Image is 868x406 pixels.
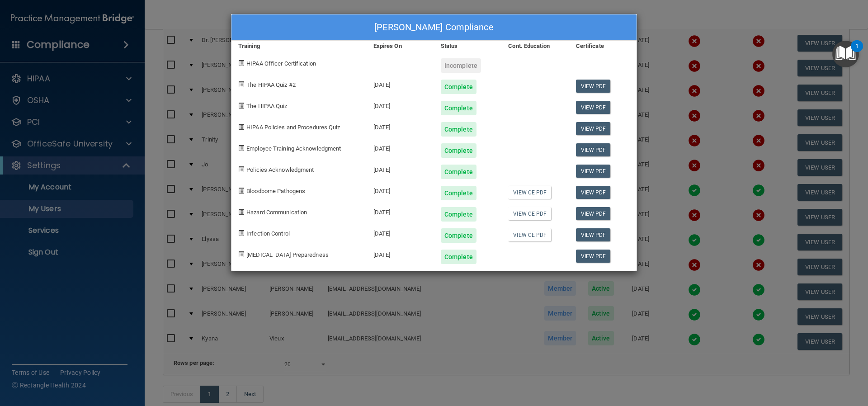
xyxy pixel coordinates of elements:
[712,342,857,378] iframe: Drift Widget Chat Controller
[246,209,307,216] span: Hazard Communication
[367,41,434,52] div: Expires On
[508,186,551,199] a: View CE PDF
[246,81,296,88] span: The HIPAA Quiz #2
[576,122,611,135] a: View PDF
[441,228,476,243] div: Complete
[246,145,341,152] span: Employee Training Acknowledgment
[441,80,476,94] div: Complete
[246,230,290,237] span: Infection Control
[367,115,434,137] div: [DATE]
[367,222,434,243] div: [DATE]
[246,124,340,131] span: HIPAA Policies and Procedures Quiz
[569,41,637,52] div: Certificate
[246,103,287,109] span: The HIPAA Quiz
[434,41,501,52] div: Status
[508,228,551,241] a: View CE PDF
[855,46,859,58] div: 1
[367,158,434,179] div: [DATE]
[576,80,611,93] a: View PDF
[367,137,434,158] div: [DATE]
[367,200,434,222] div: [DATE]
[508,207,551,220] a: View CE PDF
[441,101,476,115] div: Complete
[501,41,569,52] div: Cont. Education
[246,251,329,258] span: [MEDICAL_DATA] Preparedness
[367,179,434,200] div: [DATE]
[367,94,434,115] div: [DATE]
[576,165,611,178] a: View PDF
[441,143,476,158] div: Complete
[441,58,481,73] div: Incomplete
[231,14,637,41] div: [PERSON_NAME] Compliance
[832,41,859,67] button: Open Resource Center, 1 new notification
[441,207,476,222] div: Complete
[367,243,434,264] div: [DATE]
[367,73,434,94] div: [DATE]
[246,166,314,173] span: Policies Acknowledgment
[441,186,476,200] div: Complete
[576,143,611,156] a: View PDF
[246,60,316,67] span: HIPAA Officer Certification
[576,186,611,199] a: View PDF
[576,207,611,220] a: View PDF
[441,165,476,179] div: Complete
[246,188,305,194] span: Bloodborne Pathogens
[441,250,476,264] div: Complete
[576,228,611,241] a: View PDF
[231,41,367,52] div: Training
[576,101,611,114] a: View PDF
[576,250,611,263] a: View PDF
[441,122,476,137] div: Complete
